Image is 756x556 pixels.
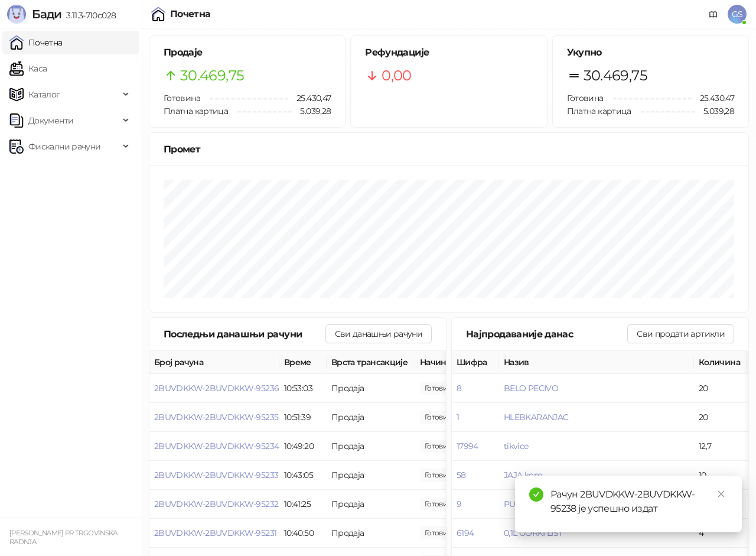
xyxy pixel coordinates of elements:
td: Продаја [327,490,415,519]
span: 5.039,28 [695,105,734,118]
h5: Продаје [164,45,331,60]
button: PUNJENO PECIVO [504,499,575,509]
button: HLEBKARANJAC [504,412,568,422]
a: Документација [704,5,723,24]
th: Начини плаћања [415,351,533,374]
span: 279,00 [420,498,460,511]
span: 835,00 [420,382,460,395]
img: Logo [7,5,26,24]
td: Продаја [327,374,415,403]
td: Продаја [327,519,415,548]
button: 2BUVDKKW-2BUVDKKW-95233 [154,470,278,480]
span: Фискални рачуни [28,135,100,158]
th: Врста трансакције [327,351,415,374]
button: 9 [457,499,461,509]
span: 357,92 [420,469,460,482]
th: Количина [694,351,747,374]
span: 357,26 [420,526,460,539]
span: 313,00 [420,440,460,453]
span: 5.039,28 [292,105,331,118]
td: 20 [694,374,747,403]
span: 0,00 [382,64,411,87]
div: Рачун 2BUVDKKW-2BUVDKKW-95238 је успешно издат [550,487,728,516]
button: Сви данашњи рачуни [325,324,432,343]
span: Каталог [28,83,60,106]
button: 58 [457,470,466,480]
span: 25.430,47 [692,92,734,105]
span: 30.469,75 [584,64,647,87]
button: 1 [457,412,459,422]
span: Бади [32,7,61,21]
button: 2BUVDKKW-2BUVDKKW-95231 [154,528,276,538]
span: Готовина [164,93,200,103]
span: Платна картица [164,106,228,116]
span: 457,51 [420,411,460,424]
th: Број рачуна [149,351,279,374]
button: BELO PECIVO [504,383,558,394]
div: Најпродаваније данас [466,327,627,342]
td: 10:40:50 [279,519,327,548]
button: 8 [457,383,461,394]
h5: Укупно [567,45,734,60]
a: Почетна [9,31,63,54]
span: close [717,490,725,498]
small: [PERSON_NAME] PR TRGOVINSKA RADNJA [9,529,118,546]
td: 10 [694,461,747,490]
span: Готовина [567,93,604,103]
td: 10:49:20 [279,432,327,461]
span: 3.11.3-710c028 [61,10,116,21]
div: Промет [164,142,734,157]
button: 2BUVDKKW-2BUVDKKW-95236 [154,383,279,394]
button: 6194 [457,528,474,538]
button: tikvice [504,441,529,451]
th: Време [279,351,327,374]
span: Документи [28,109,73,132]
span: 30.469,75 [180,64,244,87]
td: 10:43:05 [279,461,327,490]
span: GS [728,5,747,24]
td: 20 [694,403,747,432]
th: Шифра [452,351,499,374]
button: 2BUVDKKW-2BUVDKKW-95232 [154,499,278,509]
td: 10:41:25 [279,490,327,519]
button: 2BUVDKKW-2BUVDKKW-95234 [154,441,279,451]
a: Каса [9,57,47,80]
div: Почетна [170,9,211,19]
button: JAJA kom [504,470,542,480]
button: 0,1L GORKI LIST [504,528,562,538]
span: 25.430,47 [288,92,331,105]
button: 17994 [457,441,478,451]
td: 10:51:39 [279,403,327,432]
div: Последњи данашњи рачуни [164,327,325,342]
span: Платна картица [567,106,631,116]
span: check-circle [529,487,543,502]
td: Продаја [327,403,415,432]
button: 2BUVDKKW-2BUVDKKW-95235 [154,412,278,422]
th: Назив [499,351,694,374]
td: Продаја [327,461,415,490]
td: 10:53:03 [279,374,327,403]
h5: Рефундације [365,45,532,60]
button: Сви продати артикли [627,324,734,343]
a: Close [715,487,728,500]
td: Продаја [327,432,415,461]
td: 12,7 [694,432,747,461]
